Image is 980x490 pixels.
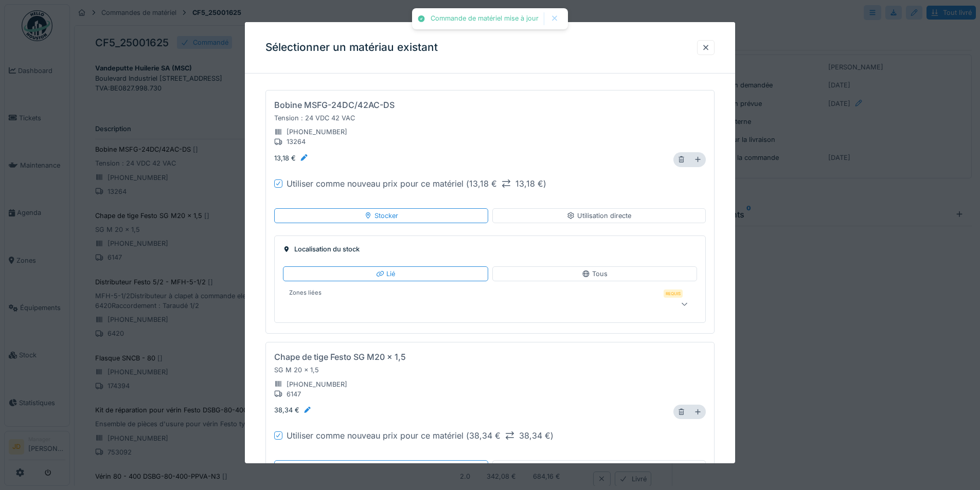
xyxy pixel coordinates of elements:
div: Utiliser comme nouveau prix pour ce matériel ( ) [287,177,546,190]
div: Stocker [364,463,398,473]
div: 13264 [274,137,347,147]
div: [PHONE_NUMBER] [274,127,347,137]
div: Chape de tige Festo SG M20 x 1,5 [274,351,406,363]
div: Tension : 24 VDC 42 VAC [274,111,665,125]
div: Bobine MSFG-24DC/42AC-DS [274,99,395,111]
div: Utilisation directe [567,211,631,221]
div: Lié [376,269,395,279]
div: Stocker [364,211,398,221]
div: 38,34 € 38,34 € [469,429,550,442]
div: Commande de matériel mise à jour [431,14,539,23]
div: Utilisation directe [567,463,631,473]
div: Tous [582,269,608,279]
div: 6147 [274,389,347,399]
div: Utiliser comme nouveau prix pour ce matériel ( ) [287,429,554,442]
div: SG M 20 x 1,5 [274,363,665,377]
div: 13,18 € 13,18 € [469,177,543,190]
div: [PHONE_NUMBER] [274,379,347,389]
div: 13,18 € [274,153,308,162]
div: Localisation du stock [283,244,697,254]
div: 38,34 € [274,405,312,415]
div: Requis [664,289,683,298]
h3: Sélectionner un matériau existant [265,41,438,54]
label: Zones liées [287,288,324,297]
